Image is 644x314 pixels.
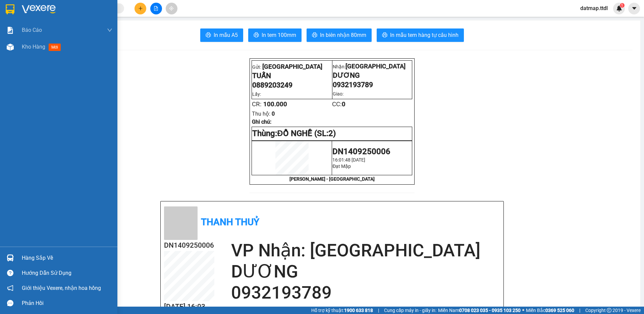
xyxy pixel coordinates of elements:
p: Nhận: [333,63,412,70]
img: warehouse-icon [7,44,14,51]
span: CC: [332,101,345,108]
span: DƯƠNG [333,71,360,79]
span: message [7,300,13,306]
span: Thùng: [252,129,277,138]
span: mới [49,44,61,51]
span: printer [254,32,259,39]
span: Lấy: [252,91,261,97]
span: Hỗ trợ kỹ thuật: [311,307,373,314]
div: Hàng sắp về [22,253,112,263]
strong: 0708 023 035 - 0935 103 250 [459,308,521,313]
button: plus [135,3,146,14]
h2: VP Nhận: [GEOGRAPHIC_DATA] [231,240,500,261]
span: Cung cấp máy in - giấy in: [384,307,436,314]
span: 0 [272,111,275,117]
span: printer [382,32,387,39]
span: Giới thiệu Vexere, nhận hoa hồng [22,284,101,292]
span: Kho hàng [22,44,45,50]
strong: 1900 633 818 [344,308,373,313]
img: warehouse-icon [7,254,14,261]
span: notification [7,285,13,291]
span: 2) [328,129,336,138]
div: Phản hồi [22,298,112,308]
span: [GEOGRAPHIC_DATA] [262,63,322,70]
b: Thanh Thuỷ [201,216,259,228]
span: question-circle [7,270,13,276]
span: Báo cáo [22,26,42,34]
sup: 1 [620,3,625,8]
span: aim [169,6,174,11]
h2: 0932193789 [231,282,500,303]
span: DN1409250006 [332,147,390,156]
span: down [107,27,112,33]
span: TUẤN [252,71,271,80]
img: solution-icon [7,27,14,34]
span: In biên nhận 80mm [320,31,366,39]
p: Gửi: [252,62,331,70]
span: printer [206,32,211,39]
div: Hướng dẫn sử dụng [22,268,112,278]
span: printer [312,32,317,39]
span: plus [138,6,143,11]
span: Miền Nam [438,307,521,314]
span: 0 [342,101,345,108]
button: file-add [150,3,162,14]
span: 0932193789 [333,80,373,89]
span: In tem 100mm [262,31,296,39]
h2: DƯƠNG [231,261,500,282]
strong: [PERSON_NAME] - [GEOGRAPHIC_DATA] [289,176,375,182]
span: 1 [621,3,623,8]
img: logo-vxr [6,4,14,14]
span: file-add [154,6,158,11]
span: 0889203249 [252,81,292,89]
img: icon-new-feature [616,5,622,11]
strong: 0369 525 060 [545,308,574,313]
span: | [579,307,580,314]
span: ĐỒ NGHỀ (SL: [277,129,335,138]
span: In mẫu tem hàng tự cấu hình [390,31,459,39]
button: printerIn biên nhận 80mm [307,28,372,42]
span: 100.000 [263,101,287,108]
span: Thu hộ: [252,111,270,117]
span: | [378,307,379,314]
button: printerIn mẫu tem hàng tự cấu hình [377,28,464,42]
span: 16:01:48 [DATE] [332,157,365,163]
button: printerIn mẫu A5 [200,28,243,42]
span: Miền Bắc [526,307,574,314]
span: copyright [607,308,611,313]
span: datmap.ttdl [575,4,613,12]
h2: [DATE] 16:03 [164,301,214,312]
span: Đạt Mập [332,164,351,169]
button: printerIn tem 100mm [248,28,302,42]
span: Giao: [333,91,343,97]
span: [GEOGRAPHIC_DATA] [345,63,406,70]
span: caret-down [631,5,637,11]
span: Ghi chú: [252,119,271,125]
span: CR: [252,101,262,108]
button: caret-down [628,3,640,14]
span: ⚪️ [522,309,524,312]
h2: DN1409250006 [164,240,214,251]
span: In mẫu A5 [214,31,238,39]
button: aim [166,3,177,14]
